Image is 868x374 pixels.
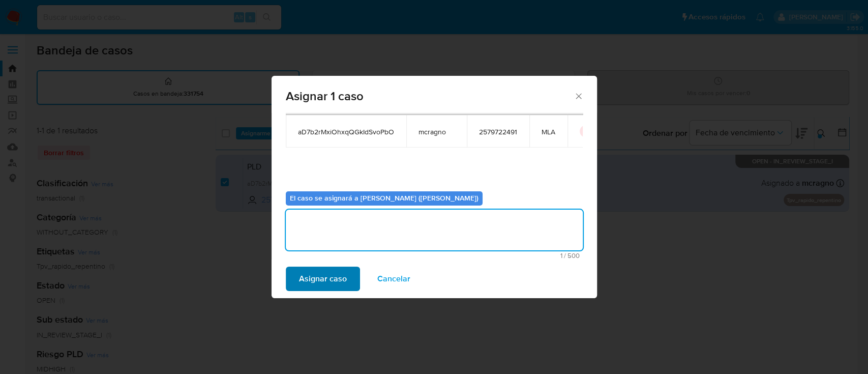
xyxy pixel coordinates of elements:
span: mcragno [418,127,455,136]
span: Cancelar [377,268,410,290]
button: Asignar caso [286,267,360,291]
span: Asignar 1 caso [286,90,574,102]
b: El caso se asignará a [PERSON_NAME] ([PERSON_NAME]) [290,193,478,203]
button: Cancelar [364,267,424,291]
span: 2579722491 [479,127,517,136]
span: Máximo 500 caracteres [289,252,580,259]
button: icon-button [580,125,592,137]
button: Cerrar ventana [574,91,583,100]
div: assign-modal [272,76,597,298]
span: Asignar caso [299,268,347,290]
span: aD7b2rMxiOhxqQGkIdSvoPbO [298,127,394,136]
span: MLA [542,127,555,136]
